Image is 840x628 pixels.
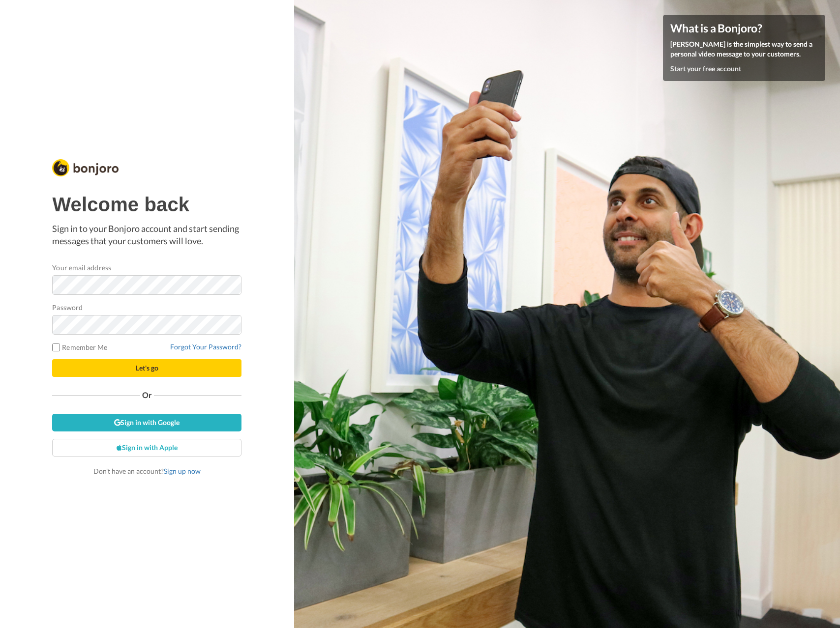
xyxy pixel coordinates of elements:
a: Sign in with Apple [52,439,241,457]
h1: Welcome back [52,194,241,215]
a: Sign up now [164,467,201,475]
input: Remember Me [52,343,60,351]
span: Don’t have an account? [93,467,201,475]
h4: What is a Bonjoro? [670,22,818,34]
button: Let's go [52,359,241,377]
label: Your email address [52,262,111,273]
a: Forgot Your Password? [170,343,241,351]
label: Remember Me [52,342,107,352]
span: Let's go [136,364,158,372]
a: Start your free account [670,64,741,73]
span: Or [140,392,154,399]
label: Password [52,302,83,313]
p: [PERSON_NAME] is the simplest way to send a personal video message to your customers. [670,39,818,59]
a: Sign in with Google [52,414,241,431]
p: Sign in to your Bonjoro account and start sending messages that your customers will love. [52,223,241,248]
